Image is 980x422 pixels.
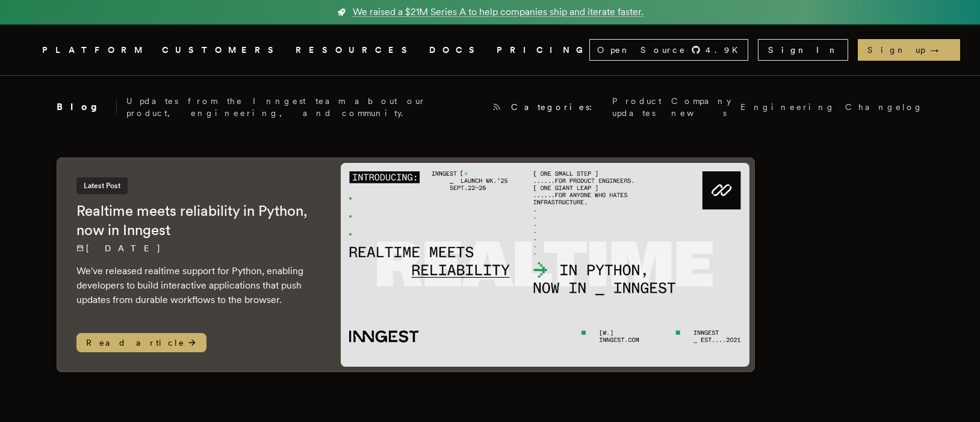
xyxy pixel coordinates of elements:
[740,101,836,113] a: Engineering
[353,5,644,19] span: We raised a $21M Series A to help companies ship and iterate faster.
[42,43,147,58] button: PLATFORM
[858,39,960,61] a: Sign up
[126,95,482,119] p: Updates from the Inngest team about our product, engineering, and community.
[57,100,117,114] h2: Blog
[930,44,951,56] span: →
[57,157,755,372] a: Latest PostRealtime meets reliability in Python, now in Inngest[DATE] We've released realtime sup...
[597,44,686,56] span: Open Source
[845,101,923,113] a: Changelog
[511,101,603,113] span: Categories:
[671,95,731,119] a: Company news
[162,43,281,58] a: CUSTOMERS
[76,177,128,194] span: Latest Post
[341,163,749,367] img: Featured image for Realtime meets reliability in Python, now in Inngest blog post
[296,43,415,58] button: RESOURCES
[76,201,317,240] h2: Realtime meets reliability in Python, now in Inngest
[612,95,662,119] a: Product updates
[429,43,482,58] a: DOCS
[706,44,745,56] span: 4.9 K
[76,333,206,352] span: Read article
[76,242,317,254] p: [DATE]
[758,39,848,61] a: Sign In
[76,264,317,307] p: We've released realtime support for Python, enabling developers to build interactive applications...
[497,43,589,58] a: PRICING
[8,25,972,75] nav: Global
